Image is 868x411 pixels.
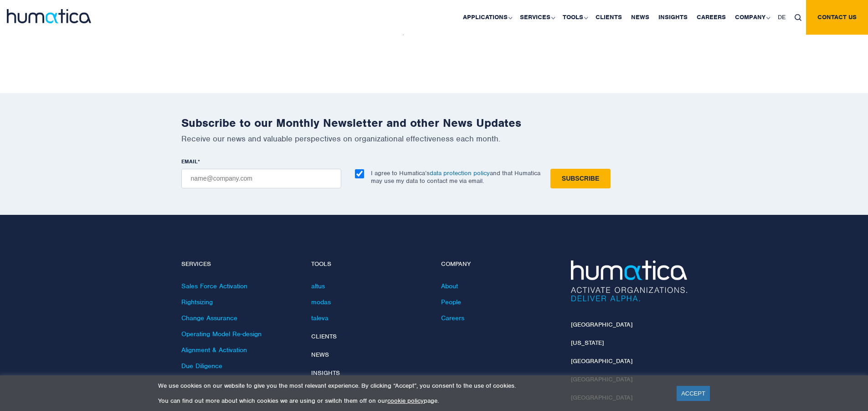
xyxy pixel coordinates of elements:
[158,382,665,390] p: We use cookies on our website to give you the most relevant experience. By clicking “Accept”, you...
[311,369,340,377] a: Insights
[181,314,237,322] a: Change Assurance
[311,314,329,322] a: taleva
[181,282,247,290] a: Sales Force Activation
[778,13,786,21] span: DE
[181,169,341,188] input: name@company.com
[371,169,540,185] p: I agree to Humatica’s and that Humatica may use my data to contact me via email.
[795,14,801,21] img: search_icon
[550,169,611,188] input: Subscribe
[571,339,604,347] a: [US_STATE]
[571,260,687,302] img: Humatica
[181,362,222,370] a: Due Diligence
[181,330,262,338] a: Operating Model Re-design
[181,346,247,354] a: Alignment & Activation
[181,298,213,306] a: Rightsizing
[441,282,458,290] a: About
[311,260,427,268] h4: Tools
[441,260,557,268] h4: Company
[311,333,337,340] a: Clients
[571,357,632,365] a: [GEOGRAPHIC_DATA]
[430,169,490,177] a: data protection policy
[441,298,461,306] a: People
[441,314,464,322] a: Careers
[181,260,298,268] h4: Services
[181,158,198,165] span: EMAIL
[677,386,710,401] a: ACCEPT
[7,9,91,23] img: logo
[311,298,331,306] a: modas
[571,321,632,328] a: [GEOGRAPHIC_DATA]
[311,282,325,290] a: altus
[311,351,329,359] a: News
[355,169,364,178] input: I agree to Humatica’sdata protection policyand that Humatica may use my data to contact me via em...
[158,397,665,405] p: You can find out more about which cookies we are using or switch them off on our page.
[181,134,687,144] p: Receive our news and valuable perspectives on organizational effectiveness each month.
[387,397,424,405] a: cookie policy
[181,116,687,130] h2: Subscribe to our Monthly Newsletter and other News Updates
